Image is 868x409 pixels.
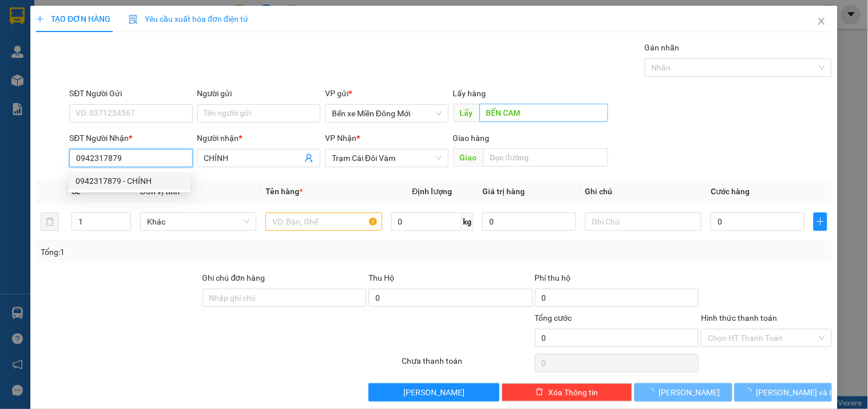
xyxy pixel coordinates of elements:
[203,289,367,307] input: Ghi chú đơn hàng
[479,104,608,122] input: Dọc đường
[197,132,320,144] div: Người nhận
[265,213,382,231] input: VD: Bàn, Ghế
[535,313,572,323] span: Tổng cước
[659,386,720,399] span: [PERSON_NAME]
[36,14,110,23] span: TẠO ĐƠN HÀNG
[502,383,632,402] button: deleteXóa Thông tin
[401,355,533,375] div: Chưa thanh toán
[701,313,777,323] label: Hình thức thanh toán
[76,175,184,187] div: 0942317879 - CHÍNH
[735,383,832,402] button: [PERSON_NAME] và In
[325,87,448,100] div: VP gửi
[814,217,827,226] span: plus
[635,383,732,402] button: [PERSON_NAME]
[368,273,394,282] span: Thu Hộ
[645,43,680,52] label: Gán nhãn
[325,133,356,143] span: VP Nhận
[483,148,608,167] input: Dọc đường
[453,133,490,143] span: Giao hàng
[711,187,750,196] span: Cước hàng
[69,132,192,144] div: SĐT Người Nhận
[453,89,486,98] span: Lấy hàng
[69,172,191,190] div: 0942317879 - CHÍNH
[647,388,659,396] span: loading
[129,15,138,24] img: icon
[535,272,699,289] div: Phí thu hộ
[453,104,479,122] span: Lấy
[817,17,826,26] span: close
[581,180,706,203] th: Ghi chú
[197,87,320,100] div: Người gửi
[41,213,59,231] button: delete
[304,154,314,163] span: user-add
[482,213,576,231] input: 0
[548,386,598,399] span: Xóa Thông tin
[585,213,701,231] input: Ghi Chú
[756,386,837,399] span: [PERSON_NAME] và In
[814,213,827,231] button: plus
[41,246,336,258] div: Tổng: 1
[36,15,44,23] span: plus
[412,187,452,196] span: Định lượng
[368,383,499,402] button: [PERSON_NAME]
[332,105,441,122] span: Bến xe Miền Đông Mới
[147,213,249,230] span: Khác
[453,148,483,167] span: Giao
[332,150,441,167] span: Trạm Cái Đôi Vàm
[536,388,544,397] span: delete
[744,388,756,396] span: loading
[203,273,265,282] label: Ghi chú đơn hàng
[129,14,248,23] span: Yêu cầu xuất hóa đơn điện tử
[462,213,473,231] span: kg
[482,187,525,196] span: Giá trị hàng
[403,386,465,399] span: [PERSON_NAME]
[69,87,192,100] div: SĐT Người Gửi
[265,187,303,196] span: Tên hàng
[806,6,838,38] button: Close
